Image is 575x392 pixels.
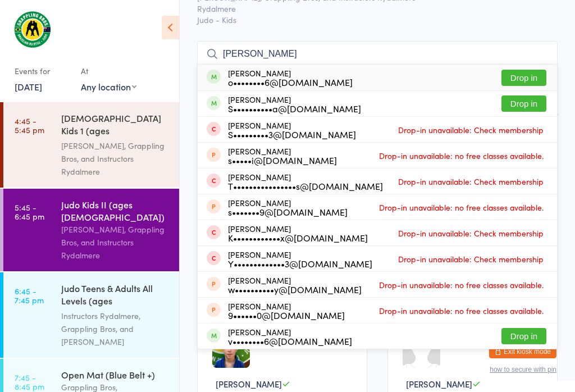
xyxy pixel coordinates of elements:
[228,250,372,268] div: [PERSON_NAME]
[228,78,353,86] div: o••••••••6@[DOMAIN_NAME]
[11,8,53,51] img: Grappling Bros Rydalmere
[197,41,558,67] input: Search
[15,203,44,221] time: 5:45 - 6:45 pm
[228,172,383,190] div: [PERSON_NAME]
[501,328,546,344] button: Drop in
[395,173,546,190] span: Drop-in unavailable: Check membership
[228,147,337,165] div: [PERSON_NAME]
[490,366,556,373] button: how to secure with pin
[81,80,136,93] div: Any location
[228,121,356,139] div: [PERSON_NAME]
[61,198,170,223] div: Judo Kids II (ages [DEMOGRAPHIC_DATA])
[61,282,170,309] div: Judo Teens & Adults All Levels (ages [DEMOGRAPHIC_DATA]+)
[3,189,179,271] a: 5:45 -6:45 pmJudo Kids II (ages [DEMOGRAPHIC_DATA])[PERSON_NAME], Grappling Bros, and Instructors...
[81,62,136,80] div: At
[228,130,356,139] div: S•••••••••3@[DOMAIN_NAME]
[228,336,352,345] div: v••••••••6@[DOMAIN_NAME]
[489,345,556,358] button: Exit kiosk mode
[501,95,546,112] button: Drop in
[376,276,546,293] span: Drop-in unavailable: no free classes available.
[61,309,170,348] div: Instructors Rydalmere, Grappling Bros, and [PERSON_NAME]
[228,276,362,294] div: [PERSON_NAME]
[395,250,546,267] span: Drop-in unavailable: Check membership
[197,14,558,25] span: Judo - Kids
[228,156,337,165] div: s•••••i@[DOMAIN_NAME]
[228,311,345,320] div: 9••••••0@[DOMAIN_NAME]
[15,286,44,304] time: 6:45 - 7:45 pm
[228,198,348,216] div: [PERSON_NAME]
[395,225,546,241] span: Drop-in unavailable: Check membership
[376,302,546,319] span: Drop-in unavailable: no free classes available.
[228,327,352,345] div: [PERSON_NAME]
[406,378,472,390] span: [PERSON_NAME]
[376,147,546,164] span: Drop-in unavailable: no free classes available.
[15,373,44,391] time: 7:45 - 8:45 pm
[228,259,372,268] div: Y•••••••••••••3@[DOMAIN_NAME]
[15,116,44,134] time: 4:45 - 5:45 pm
[61,223,170,262] div: [PERSON_NAME], Grappling Bros, and Instructors Rydalmere
[61,112,170,139] div: [DEMOGRAPHIC_DATA] Kids 1 (ages [DEMOGRAPHIC_DATA])
[228,181,383,190] div: T••••••••••••••••s@[DOMAIN_NAME]
[501,70,546,86] button: Drop in
[228,95,361,113] div: [PERSON_NAME]
[3,272,179,358] a: 6:45 -7:45 pmJudo Teens & Adults All Levels (ages [DEMOGRAPHIC_DATA]+)Instructors Rydalmere, Grap...
[376,199,546,216] span: Drop-in unavailable: no free classes available.
[15,80,42,93] a: [DATE]
[395,121,546,138] span: Drop-in unavailable: Check membership
[228,224,368,242] div: [PERSON_NAME]
[228,69,353,86] div: [PERSON_NAME]
[228,233,368,242] div: K••••••••••••x@[DOMAIN_NAME]
[228,285,362,294] div: w••••••••••y@[DOMAIN_NAME]
[228,207,348,216] div: s•••••••9@[DOMAIN_NAME]
[197,3,540,14] span: Rydalmere
[216,378,282,390] span: [PERSON_NAME]
[228,302,345,320] div: [PERSON_NAME]
[61,368,170,381] div: Open Mat (Blue Belt +)
[228,104,361,113] div: S••••••••••a@[DOMAIN_NAME]
[15,62,70,80] div: Events for
[61,139,170,178] div: [PERSON_NAME], Grappling Bros, and Instructors Rydalmere
[3,102,179,188] a: 4:45 -5:45 pm[DEMOGRAPHIC_DATA] Kids 1 (ages [DEMOGRAPHIC_DATA])[PERSON_NAME], Grappling Bros, an...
